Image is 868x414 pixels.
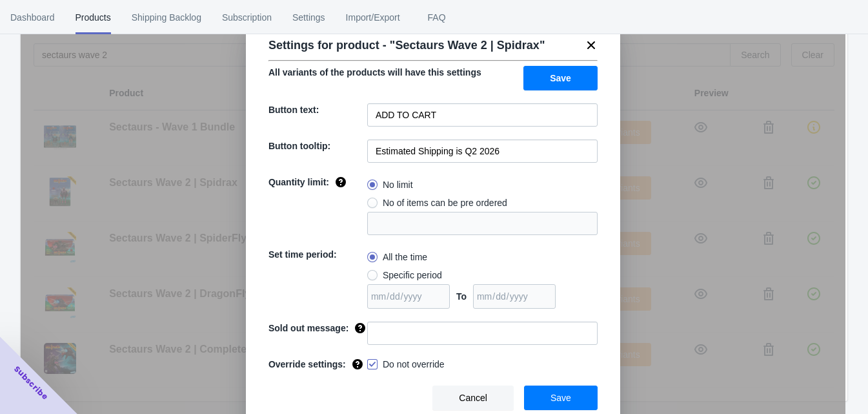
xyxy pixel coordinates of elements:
span: Quantity limit: [268,177,329,187]
span: To [456,291,467,302]
span: Subscribe [12,364,50,402]
span: FAQ [421,1,453,34]
button: Cancel [432,386,514,410]
button: Save [524,386,598,410]
span: Settings [292,1,325,34]
button: Save [523,66,598,90]
span: Shipping Backlog [132,1,201,34]
span: Products [76,1,111,34]
span: Override settings: [268,359,346,369]
span: Button tooltip: [268,141,330,151]
span: Set time period: [268,249,337,260]
span: Cancel [459,393,487,403]
span: Dashboard [10,1,55,34]
span: Specific period [383,269,442,282]
span: Button text: [268,105,319,115]
span: All the time [383,251,427,264]
span: Do not override [383,358,445,371]
span: Sold out message: [268,323,348,333]
span: No limit [383,178,413,191]
p: Settings for product - " Sectaurs Wave 2 | Spidrax " [268,35,545,56]
span: All variants of the products will have this settings [268,67,481,78]
span: Save [550,393,571,403]
span: No of items can be pre ordered [383,196,507,209]
span: Save [550,73,571,83]
span: Import/Export [346,1,400,34]
span: Subscription [222,1,272,34]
